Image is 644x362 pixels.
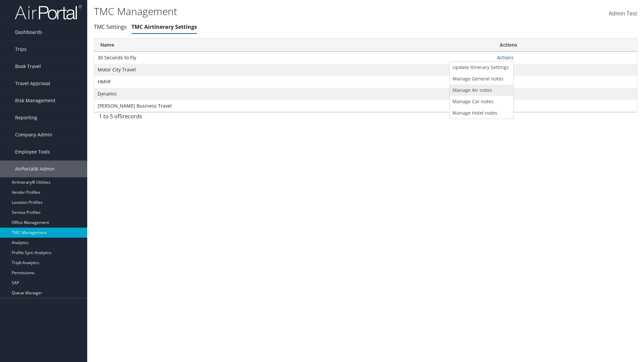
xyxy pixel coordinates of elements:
[94,23,127,31] a: TMC Settings
[15,58,41,75] span: Book Travel
[15,92,55,109] span: Risk Management
[450,96,512,107] a: Manage Car notes
[15,161,55,177] span: AirPortal® Admin
[15,75,50,92] span: Travel Approval
[609,3,637,24] a: Admin Test
[94,4,456,18] h1: TMC Management
[450,107,512,119] a: Manage Hotel notes
[450,62,512,73] a: Update Itinerary Settings
[15,41,26,58] span: Trips
[15,109,37,126] span: Reporting
[131,23,197,31] a: TMC Airtinerary Settings
[119,113,122,120] span: 5
[15,4,82,20] img: airportal-logo.png
[99,112,225,124] div: 1 to 5 of records
[94,64,494,76] td: Motor City Travel
[15,143,50,160] span: Employee Tools
[450,84,512,96] a: Manage Air notes
[94,100,494,112] td: [PERSON_NAME] Business Travel
[94,88,494,100] td: Dynamic
[497,54,514,61] a: Actions
[15,126,52,143] span: Company Admin
[15,24,42,41] span: Dashboards
[94,52,494,64] td: 30 Seconds to Fly
[450,73,512,84] a: Manage General notes
[94,39,494,52] th: Name: activate to sort column ascending
[494,39,637,52] th: Actions
[94,76,494,88] td: HMHF
[609,10,637,17] span: Admin Test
